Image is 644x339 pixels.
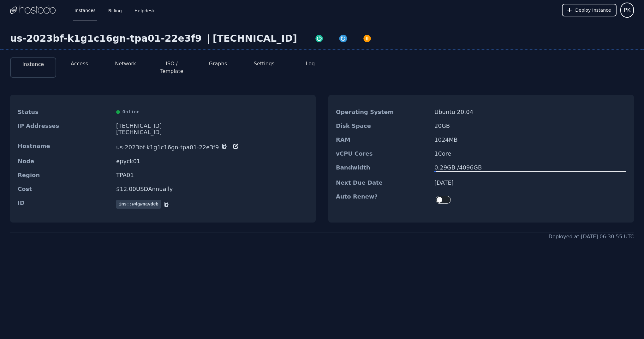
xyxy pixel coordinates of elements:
[434,180,626,186] dd: [DATE]
[18,123,111,135] dt: IP Addresses
[434,123,626,129] dd: 20 GB
[116,172,308,178] dd: TPA01
[254,60,275,68] button: Settings
[331,33,355,43] button: Restart
[213,33,297,44] div: [TECHNICAL_ID]
[336,137,429,143] dt: RAM
[18,186,111,192] dt: Cost
[115,60,136,68] button: Network
[336,151,429,157] dt: vCPU Cores
[116,200,161,209] span: ins::w4gwnavdeb
[336,123,429,129] dt: Disk Space
[116,129,308,135] div: [TECHNICAL_ID]
[575,7,611,13] span: Deploy Instance
[434,164,626,171] div: 0.29 GB / 4096 GB
[116,186,308,192] dd: $ 12.00 USD Annually
[10,33,204,44] div: us-2023bf-k1g1c16gn-tpa01-22e3f9
[315,34,324,43] img: Power On
[336,180,429,186] dt: Next Due Date
[355,33,379,43] button: Power Off
[306,60,315,68] button: Log
[204,33,213,44] div: |
[18,172,111,178] dt: Region
[18,143,111,151] dt: Hostname
[18,109,111,115] dt: Status
[434,151,626,157] dd: 1 Core
[336,193,429,206] dt: Auto Renew?
[562,4,617,16] button: Deploy Instance
[71,60,88,68] button: Access
[18,158,111,164] dt: Node
[116,158,308,164] dd: epyck01
[434,109,626,115] dd: Ubuntu 20.04
[620,3,634,18] button: User menu
[10,5,56,15] img: Logo
[116,109,308,115] div: Online
[209,60,227,68] button: Graphs
[18,200,111,209] dt: ID
[116,143,308,151] dd: us-2023bf-k1g1c16gn-tpa01-22e3f9
[307,33,331,43] button: Power On
[363,34,372,43] img: Power Off
[339,34,348,43] img: Restart
[549,233,634,241] div: Deployed at: [DATE] 06:30:55 UTC
[154,60,190,75] button: ISO / Template
[336,164,429,172] dt: Bandwidth
[22,61,44,68] button: Instance
[336,109,429,115] dt: Operating System
[434,137,626,143] dd: 1024 MB
[116,123,308,129] div: [TECHNICAL_ID]
[623,6,631,15] span: PK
